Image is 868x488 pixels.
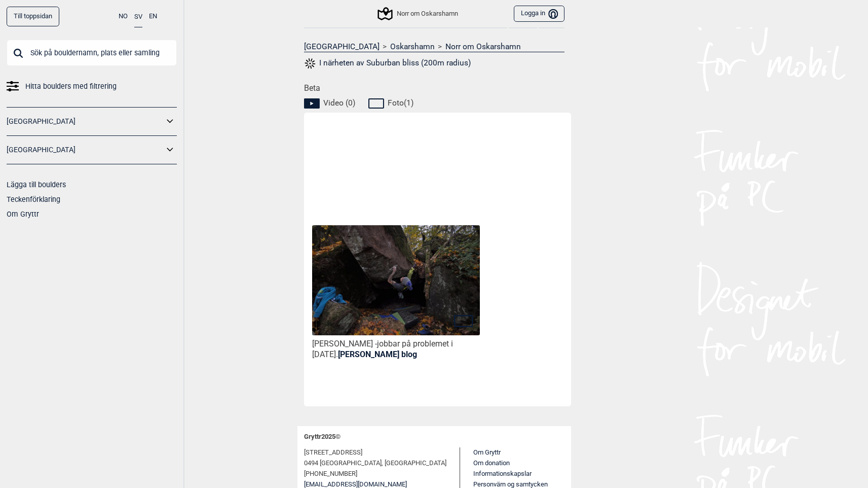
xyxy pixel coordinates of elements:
a: Om Gryttr [7,210,39,218]
span: Foto ( 1 ) [388,98,413,108]
a: Oskarshamn [390,42,435,52]
span: [PHONE_NUMBER] [304,469,357,479]
a: Hitta boulders med filtrering [7,79,177,94]
a: Norr om Oskarshamn [445,42,521,52]
a: Till toppsidan [7,7,59,26]
button: SV [134,7,142,27]
button: Logga in [514,6,564,22]
button: NO [119,7,128,26]
p: jobbar på problemet i [DATE]. [312,339,453,359]
a: Informationskapslar [473,470,532,477]
button: EN [149,7,157,26]
a: Om donation [473,459,510,467]
div: Norr om Oskarshamn [379,8,458,20]
span: Hitta boulders med filtrering [25,79,117,94]
a: Teckenförklaring [7,195,60,203]
a: [GEOGRAPHIC_DATA] [304,42,380,52]
div: Gryttr 2025 © [304,426,564,448]
input: Sök på bouldernamn, plats eller samling [7,40,177,66]
a: Lägga till boulders [7,181,66,189]
a: Om Gryttr [473,448,501,456]
a: [GEOGRAPHIC_DATA] [7,114,164,129]
nav: > > [304,42,564,52]
span: 0494 [GEOGRAPHIC_DATA], [GEOGRAPHIC_DATA] [304,458,446,469]
img: Stefan pa Suburban bliss [312,225,479,336]
button: I närheten av Suburban bliss (200m radius) [304,57,471,70]
span: Video ( 0 ) [323,98,355,108]
a: [GEOGRAPHIC_DATA] [7,143,164,157]
a: Personvärn og samtycken [473,480,548,488]
span: [STREET_ADDRESS] [304,447,362,458]
div: [PERSON_NAME] - [312,339,479,360]
a: [PERSON_NAME] blog [338,350,417,359]
div: Beta [304,83,571,406]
